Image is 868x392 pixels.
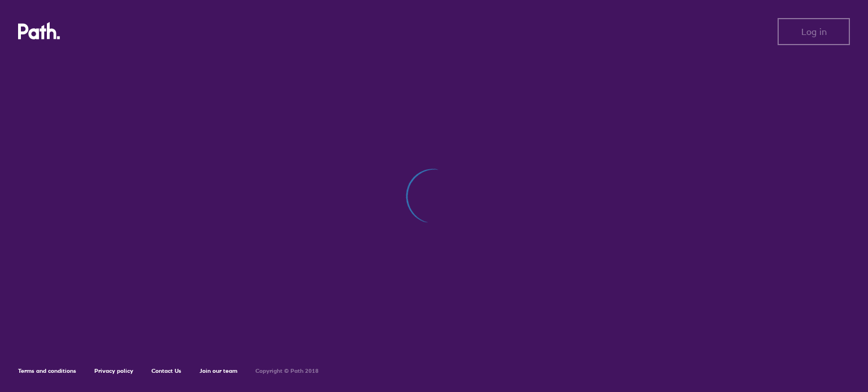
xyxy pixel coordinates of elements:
[801,27,827,37] span: Log in
[199,367,237,375] a: Join our team
[18,367,76,375] a: Terms and conditions
[94,367,133,375] a: Privacy policy
[151,367,181,375] a: Contact Us
[255,368,319,375] h6: Copyright © Path 2018
[778,18,850,45] button: Log in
